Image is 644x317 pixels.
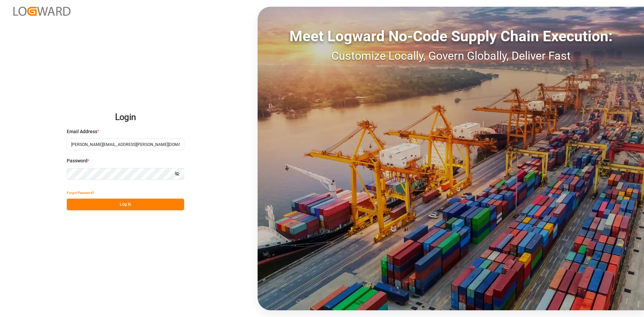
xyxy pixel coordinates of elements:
[67,187,94,199] button: Forgot Password?
[67,128,97,135] span: Email Address
[67,199,184,210] button: Log In
[13,7,70,16] img: Logward_new_orange.png
[67,157,88,164] span: Password
[258,25,644,47] div: Meet Logward No-Code Supply Chain Execution:
[67,107,184,128] h2: Login
[258,47,644,64] div: Customize Locally, Govern Globally, Deliver Fast
[67,139,184,150] input: Enter your email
